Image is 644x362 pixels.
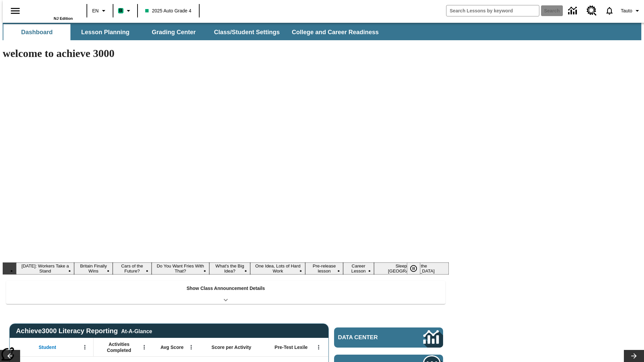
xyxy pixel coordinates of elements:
span: B [119,6,122,15]
a: Notifications [601,2,618,19]
button: Class/Student Settings [209,24,285,40]
button: College and Career Readiness [286,24,384,40]
button: Slide 8 Career Lesson [343,262,374,275]
input: search field [446,5,539,16]
button: Slide 9 Sleepless in the Animal Kingdom [374,262,449,275]
button: Boost Class color is mint green. Change class color [115,5,135,17]
a: Data Center [564,2,583,20]
button: Slide 4 Do You Want Fries With That? [152,262,209,275]
button: Profile/Settings [618,5,644,17]
button: Open Menu [80,342,90,352]
span: Pre-Test Lexile [275,344,308,350]
a: Data Center [334,327,443,348]
div: Home [29,2,73,20]
div: SubNavbar [3,23,641,40]
span: Score per Activity [212,344,252,350]
button: Pause [407,262,420,275]
button: Slide 7 Pre-release lesson [305,262,343,275]
button: Open Menu [139,342,149,352]
button: Lesson Planning [72,24,139,40]
a: Home [29,3,73,16]
button: Slide 5 What's the Big Idea? [209,262,251,275]
span: Student [39,344,56,350]
button: Open side menu [5,1,25,21]
p: Show Class Announcement Details [186,285,265,292]
button: Grading Center [140,24,207,40]
span: NJ Edition [54,16,73,20]
button: Open Menu [186,342,196,352]
div: SubNavbar [3,24,385,40]
span: Avg Score [160,344,183,350]
div: At-A-Glance [121,327,152,335]
button: Slide 6 One Idea, Lots of Hard Work [250,262,305,275]
h1: welcome to achieve 3000 [3,47,449,60]
button: Slide 1 Labor Day: Workers Take a Stand [16,262,74,275]
span: Tauto [621,7,632,14]
button: Dashboard [3,24,70,40]
span: Data Center [338,334,401,341]
div: Show Class Announcement Details [6,281,445,304]
span: 2025 Auto Grade 4 [145,7,192,14]
button: Slide 3 Cars of the Future? [113,262,152,275]
span: Activities Completed [97,341,141,353]
button: Slide 2 Britain Finally Wins [74,262,112,275]
div: Pause [407,262,427,275]
span: EN [92,7,99,14]
button: Open Menu [314,342,324,352]
button: Language: EN, Select a language [89,5,111,17]
a: Resource Center, Will open in new tab [583,2,601,20]
button: Lesson carousel, Next [624,350,644,362]
span: Achieve3000 Literacy Reporting [16,327,152,335]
